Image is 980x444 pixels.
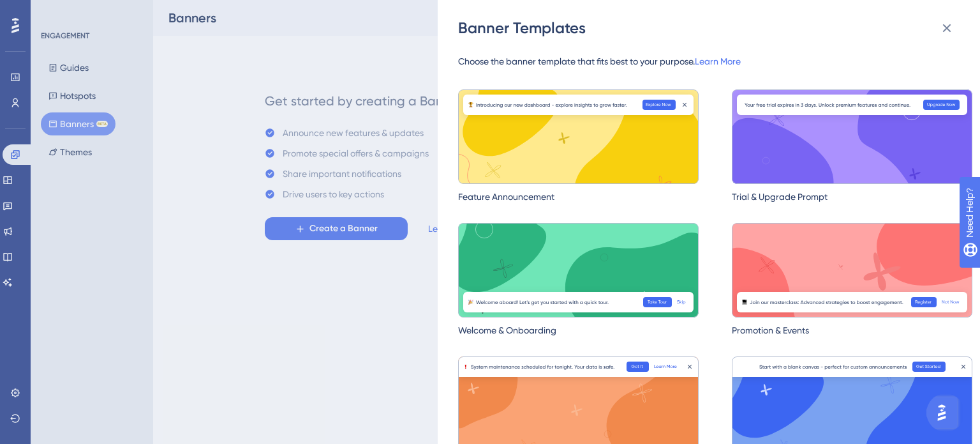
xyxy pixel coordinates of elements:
img: Welcome & Onboarding [458,223,699,318]
span: Need Help? [30,3,80,19]
div: Feature Announcement [458,189,699,204]
span: Choose the banner template that fits best to your purpose. [458,54,972,69]
iframe: UserGuiding AI Assistant Launcher [926,394,965,432]
img: Trial & Upgrade Prompt [732,89,972,184]
a: Learn More [695,56,741,66]
img: Promotion & Events [732,223,972,318]
div: Welcome & Onboarding [458,323,699,338]
img: Feature Announcement [458,89,699,184]
div: Promotion & Events [732,323,972,338]
div: Banner Templates [458,18,962,38]
div: Trial & Upgrade Prompt [732,189,972,204]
